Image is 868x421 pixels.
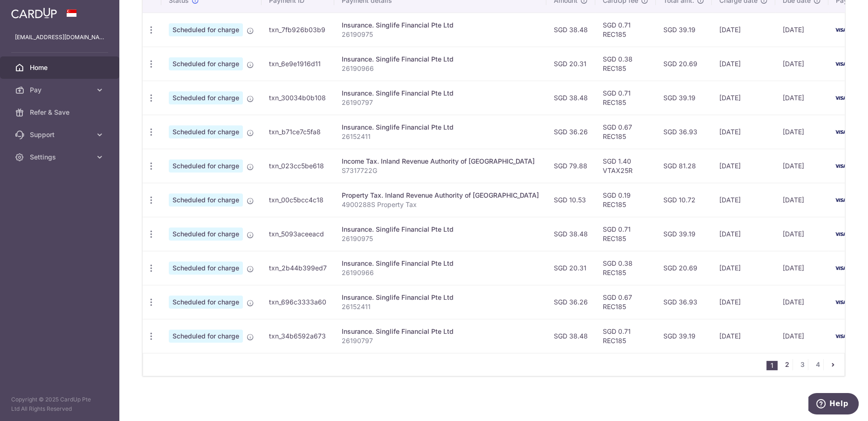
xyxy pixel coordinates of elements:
div: Property Tax. Inland Revenue Authority of [GEOGRAPHIC_DATA] [342,191,539,200]
td: txn_696c3333a60 [262,285,334,319]
td: [DATE] [712,149,775,183]
div: Insurance. Singlife Financial Pte Ltd [342,89,539,98]
img: Bank Card [831,297,850,308]
td: txn_b71ce7c5fa8 [262,115,334,149]
span: Pay [30,85,91,95]
td: SGD 10.72 [656,183,712,217]
img: Bank Card [831,331,850,342]
td: [DATE] [712,251,775,285]
img: Bank Card [831,24,850,35]
td: [DATE] [712,217,775,251]
td: SGD 79.88 [546,149,595,183]
td: [DATE] [712,81,775,115]
span: Scheduled for charge [169,296,243,309]
td: SGD 20.31 [546,47,595,81]
td: [DATE] [775,149,828,183]
span: Scheduled for charge [169,57,243,70]
td: [DATE] [775,81,828,115]
span: Scheduled for charge [169,91,243,104]
span: Scheduled for charge [169,23,243,36]
p: 26152411 [342,132,539,141]
td: txn_023cc5be618 [262,149,334,183]
td: SGD 81.28 [656,149,712,183]
td: [DATE] [712,285,775,319]
td: SGD 0.38 REC185 [595,47,656,81]
td: [DATE] [775,115,828,149]
td: SGD 0.67 REC185 [595,115,656,149]
p: 26190797 [342,98,539,107]
span: Scheduled for charge [169,228,243,241]
td: SGD 0.71 REC185 [595,217,656,251]
td: SGD 39.19 [656,319,712,353]
span: Scheduled for charge [169,330,243,343]
td: SGD 38.48 [546,81,595,115]
td: SGD 0.67 REC185 [595,285,656,319]
div: Insurance. Singlife Financial Pte Ltd [342,55,539,64]
img: Bank Card [831,262,850,274]
td: txn_30034b0b108 [262,81,334,115]
iframe: Opens a widget where you can find more information [808,393,859,416]
span: Settings [30,152,91,162]
td: SGD 36.93 [656,285,712,319]
td: [DATE] [775,319,828,353]
td: SGD 0.19 REC185 [595,183,656,217]
td: SGD 0.71 REC185 [595,319,656,353]
span: Scheduled for charge [169,193,243,207]
td: txn_00c5bcc4c18 [262,183,334,217]
td: txn_2b44b399ed7 [262,251,334,285]
div: Insurance. Singlife Financial Pte Ltd [342,225,539,234]
td: SGD 10.53 [546,183,595,217]
td: [DATE] [712,13,775,47]
div: Income Tax. Inland Revenue Authority of [GEOGRAPHIC_DATA] [342,157,539,166]
div: Insurance. Singlife Financial Pte Ltd [342,293,539,302]
span: Home [30,63,91,72]
td: [DATE] [712,47,775,81]
td: [DATE] [775,47,828,81]
td: [DATE] [775,183,828,217]
p: 26190797 [342,336,539,345]
img: Bank Card [831,194,850,206]
td: [DATE] [712,319,775,353]
td: SGD 36.26 [546,285,595,319]
td: SGD 1.40 VTAX25R [595,149,656,183]
img: CardUp [11,7,57,19]
p: S7317722G [342,166,539,175]
p: 26152411 [342,302,539,311]
a: 4 [812,359,823,370]
td: txn_7fb926b03b9 [262,13,334,47]
li: 1 [766,361,778,370]
td: [DATE] [775,13,828,47]
td: txn_6e9e1916d11 [262,47,334,81]
td: [DATE] [775,217,828,251]
img: Bank Card [831,92,850,104]
td: SGD 36.26 [546,115,595,149]
p: 26190975 [342,234,539,243]
td: SGD 39.19 [656,217,712,251]
img: Bank Card [831,58,850,69]
td: [DATE] [712,183,775,217]
p: 26190975 [342,30,539,39]
td: SGD 20.69 [656,47,712,81]
td: SGD 38.48 [546,319,595,353]
span: Scheduled for charge [169,262,243,275]
td: SGD 20.69 [656,251,712,285]
td: txn_5093aceeacd [262,217,334,251]
div: Insurance. Singlife Financial Pte Ltd [342,21,539,30]
a: 3 [797,359,808,370]
p: 26190966 [342,64,539,73]
img: Bank Card [831,160,850,172]
div: Insurance. Singlife Financial Pte Ltd [342,259,539,268]
div: Insurance. Singlife Financial Pte Ltd [342,123,539,132]
td: SGD 0.71 REC185 [595,81,656,115]
p: 4900288S Property Tax [342,200,539,209]
td: SGD 0.38 REC185 [595,251,656,285]
td: SGD 36.93 [656,115,712,149]
td: [DATE] [775,285,828,319]
span: Scheduled for charge [169,159,243,173]
td: SGD 38.48 [546,217,595,251]
td: SGD 0.71 REC185 [595,13,656,47]
p: [EMAIL_ADDRESS][DOMAIN_NAME] [15,33,104,42]
span: Scheduled for charge [169,125,243,138]
td: [DATE] [712,115,775,149]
